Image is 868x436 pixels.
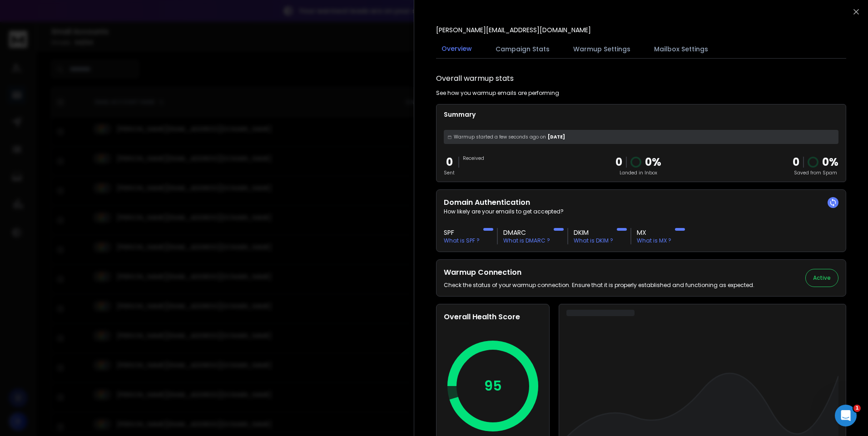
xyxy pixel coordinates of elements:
button: Active [805,269,838,287]
button: Overview [436,39,477,59]
iframe: Intercom live chat [835,405,857,426]
p: 0 [444,155,455,169]
h3: SPF [444,228,480,237]
p: 95 [484,378,502,394]
p: Received [463,155,484,162]
h2: Overall Health Score [444,312,542,322]
p: 0 % [822,155,838,169]
p: 0 % [645,155,661,169]
p: What is SPF ? [444,237,480,244]
p: Sent [444,169,455,176]
p: See how you warmup emails are performing [436,89,559,97]
button: Mailbox Settings [649,39,714,59]
p: What is DMARC ? [503,237,550,244]
button: Warmup Settings [568,39,636,59]
h1: Overall warmup stats [436,73,514,84]
p: Check the status of your warmup connection. Ensure that it is properly established and functionin... [444,282,754,289]
p: [PERSON_NAME][EMAIL_ADDRESS][DOMAIN_NAME] [436,25,591,35]
p: 0 [615,155,622,169]
button: Campaign Stats [490,39,555,59]
h2: Warmup Connection [444,267,754,278]
p: Summary [444,110,838,119]
div: [DATE] [444,130,838,144]
span: 1 [853,405,861,412]
p: What is DKIM ? [574,237,613,244]
p: Landed in Inbox [615,169,661,176]
p: What is MX ? [637,237,671,244]
h3: MX [637,228,671,237]
h2: Domain Authentication [444,197,838,208]
h3: DKIM [574,228,613,237]
strong: 0 [793,154,799,169]
span: Warmup started a few seconds ago on [454,134,546,140]
p: How likely are your emails to get accepted? [444,208,838,215]
p: Saved from Spam [793,169,838,176]
h3: DMARC [503,228,550,237]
